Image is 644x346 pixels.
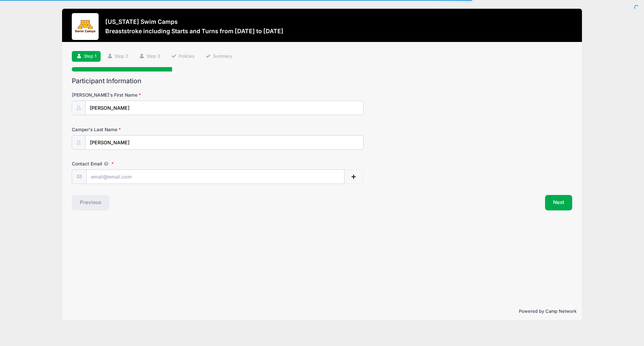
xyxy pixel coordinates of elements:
[72,51,101,62] a: Step 1
[201,51,236,62] a: Summary
[103,51,132,62] a: Step 2
[72,160,238,167] label: Contact Email
[86,169,344,184] input: email@email.com
[167,51,199,62] a: Policies
[105,18,283,25] h3: [US_STATE] Swim Camps
[545,195,572,210] button: Next
[72,126,238,133] label: Camper's Last Name
[105,28,283,35] h3: Breaststroke including Starts and Turns from [DATE] to [DATE]
[135,51,165,62] a: Step 3
[72,77,572,85] h2: Participant Information
[67,308,577,315] p: Powered by Camp Network
[85,135,364,150] input: Camper's Last Name
[72,92,238,98] label: [PERSON_NAME]'s First Name
[85,101,364,115] input: Camper's First Name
